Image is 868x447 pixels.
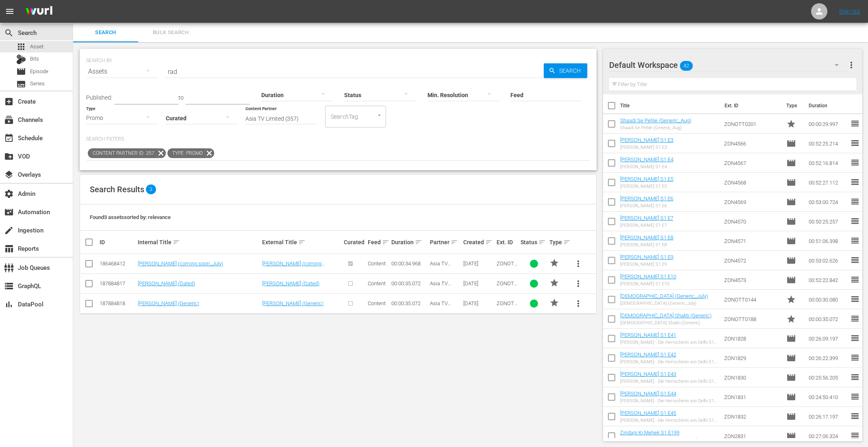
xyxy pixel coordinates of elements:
a: [PERSON_NAME] (coming soon_July) [138,260,223,267]
div: [DATE] [463,260,494,267]
div: 187884818 [100,300,135,306]
td: 00:00:29.997 [805,114,850,134]
a: [PERSON_NAME] (Dated) [262,280,319,286]
div: 00:00:35.072 [391,300,427,306]
span: reorder [850,197,860,206]
div: Promo [86,106,158,129]
a: [PERSON_NAME] S1 E10 [620,273,676,280]
div: Internal Title [138,237,260,247]
span: Episode [786,139,796,148]
span: Type: Promo [167,148,204,158]
div: Zindagi Ki Mehek - Das Rezept zur großen Liebe S1 E199 [620,437,718,443]
div: Bits [16,54,26,64]
span: Asset [30,43,43,51]
span: sort [538,239,546,246]
td: ZON4572 [721,251,783,270]
td: ZON4567 [721,153,783,173]
th: Title [620,94,720,117]
span: sort [563,239,571,246]
td: ZON4571 [721,231,783,251]
span: Admin [4,189,14,199]
span: Content [368,280,386,286]
td: 00:51:06.398 [805,231,850,251]
span: Episode [786,275,796,285]
td: 00:52:25.214 [805,134,850,153]
span: reorder [850,119,860,128]
td: 00:52:27.112 [805,173,850,192]
div: [PERSON_NAME] S1 E9 [620,262,673,267]
span: Episode [786,217,796,226]
span: reorder [850,353,860,362]
th: Duration [804,94,853,117]
span: reorder [850,333,860,343]
div: 00:00:35.072 [391,280,427,286]
a: [PERSON_NAME] S1 E42 [620,352,676,358]
div: Status [521,237,547,247]
a: [PERSON_NAME] (coming soon_July) [262,260,325,273]
div: Type [549,237,566,247]
span: reorder [850,411,860,421]
div: Partner [430,237,461,247]
a: [PERSON_NAME] S1 E43 [620,371,676,377]
span: Episode [16,67,26,76]
span: reorder [850,177,860,187]
span: Search [78,28,133,37]
td: ZON1832 [721,407,783,426]
div: [PERSON_NAME] - Die Herrscherin von Delhi S1 E41 [620,340,718,345]
span: Reports [4,244,14,254]
a: [PERSON_NAME] S1 E3 [620,137,673,143]
td: ZON2831 [721,426,783,446]
div: Assets [86,60,158,83]
span: reorder [850,294,860,304]
div: [PERSON_NAME] - Die Herrscherin von Delhi S1 E43 [620,379,718,384]
div: Default Workspace [609,54,846,76]
span: reorder [850,255,860,265]
span: Promo [786,295,796,304]
div: [PERSON_NAME] S1 E8 [620,242,673,247]
a: Zindagi Ki Mehek S1 E199 [620,430,679,436]
div: [PERSON_NAME] - Die Herrscherin von Delhi S1 E45 [620,418,718,423]
td: ZON1829 [721,348,783,368]
td: ZONOTT0201 [721,114,783,134]
span: Content Partner ID: 357 [88,148,156,158]
span: Episode [786,197,796,207]
span: Bulk Search [143,28,198,37]
td: ZON1830 [721,368,783,387]
td: 00:52:22.842 [805,270,850,290]
span: Series [30,80,45,88]
span: Episode [30,67,48,76]
span: ZONOTT0190 [497,300,517,312]
td: ZON4566 [721,134,783,153]
span: Search [556,63,587,78]
span: reorder [850,314,860,323]
span: star [549,298,559,308]
span: Published: [86,94,112,101]
p: Search Filters: [86,136,590,143]
div: [PERSON_NAME] S1 E6 [620,203,673,208]
a: [PERSON_NAME] S1 E6 [620,195,673,202]
td: ZON4569 [721,192,783,212]
span: Episode [786,178,796,187]
span: reorder [850,158,860,167]
span: Overlays [4,170,14,180]
span: Episode [786,236,796,246]
div: Shaadi Se Pehle (Generic_Aug) [620,125,691,130]
span: Asset [16,42,26,52]
a: [PERSON_NAME] (Dated) [138,280,195,286]
span: sort [451,239,458,246]
td: 00:25:56.205 [805,368,850,387]
span: Channels [4,115,14,125]
button: more_vert [846,55,856,75]
div: Created [463,237,494,247]
a: [PERSON_NAME] S1 E4 [620,156,673,163]
td: ZON4568 [721,173,783,192]
span: reorder [850,275,860,284]
span: VOD [4,152,14,161]
div: [DATE] [463,280,494,286]
button: more_vert [569,294,588,313]
td: 00:26:09.197 [805,329,850,348]
div: Feed [368,237,389,247]
a: [DEMOGRAPHIC_DATA] Shakti (Generic) [620,312,712,319]
a: [PERSON_NAME] S1 E5 [620,176,673,182]
span: to [178,94,184,101]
